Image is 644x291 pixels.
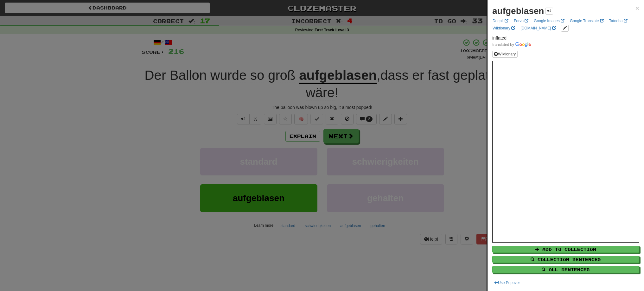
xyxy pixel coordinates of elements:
a: [DOMAIN_NAME] [519,25,558,32]
button: edit links [561,25,569,32]
a: Tatoeba [607,17,629,24]
button: Add to Collection [492,246,639,253]
button: Collection Sentences [492,256,639,263]
a: Forvo [512,17,530,24]
span: inflated [492,35,507,41]
span: × [635,4,639,12]
a: Wiktionary [491,25,517,32]
strong: aufgeblasen [492,6,544,16]
button: All Sentences [492,266,639,273]
button: Use Popover [492,279,522,286]
a: DeepL [491,17,510,24]
a: Google Images [532,17,566,24]
img: Color short [492,42,531,47]
button: Close [635,5,639,11]
a: Google Translate [568,17,606,24]
button: Wiktionary [492,51,518,58]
